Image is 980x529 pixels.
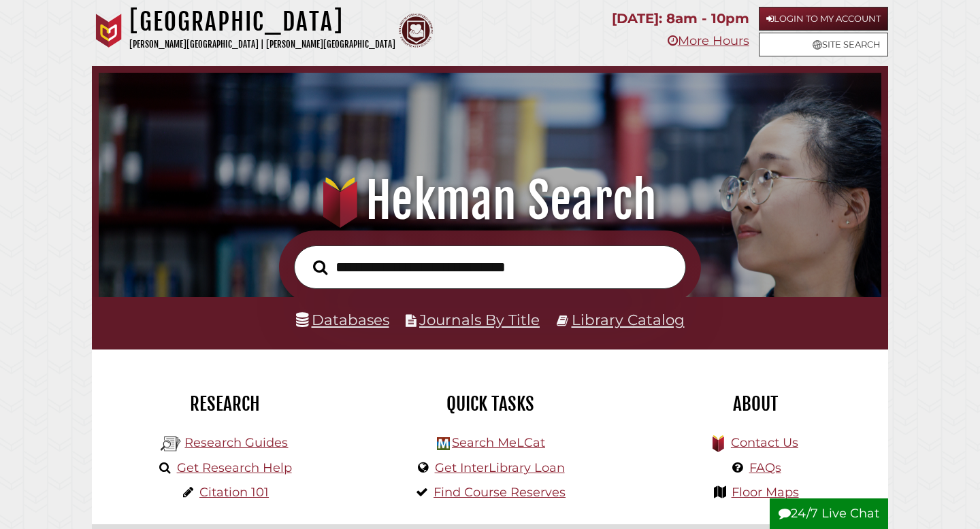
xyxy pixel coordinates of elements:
[199,485,269,500] a: Citation 101
[759,33,888,56] a: Site Search
[452,435,545,450] a: Search MeLCat
[129,37,395,52] p: [PERSON_NAME][GEOGRAPHIC_DATA] | [PERSON_NAME][GEOGRAPHIC_DATA]
[399,14,433,48] img: Calvin Theological Seminary
[572,311,685,328] a: Library Catalog
[102,392,347,415] h2: Research
[612,7,749,31] p: [DATE]: 8am - 10pm
[129,7,395,37] h1: [GEOGRAPHIC_DATA]
[419,311,540,328] a: Journals By Title
[759,7,888,31] a: Login to My Account
[296,311,389,328] a: Databases
[177,460,292,475] a: Get Research Help
[161,434,181,454] img: Hekman Library Logo
[92,14,126,48] img: Calvin University
[114,171,867,231] h1: Hekman Search
[668,33,749,48] a: More Hours
[749,460,781,475] a: FAQs
[184,435,288,450] a: Research Guides
[732,485,799,500] a: Floor Maps
[731,435,798,450] a: Contact Us
[633,392,878,415] h2: About
[437,437,450,450] img: Hekman Library Logo
[313,259,327,275] i: Search
[367,392,612,415] h2: Quick Tasks
[434,485,566,500] a: Find Course Reserves
[306,256,334,279] button: Search
[435,460,565,475] a: Get InterLibrary Loan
